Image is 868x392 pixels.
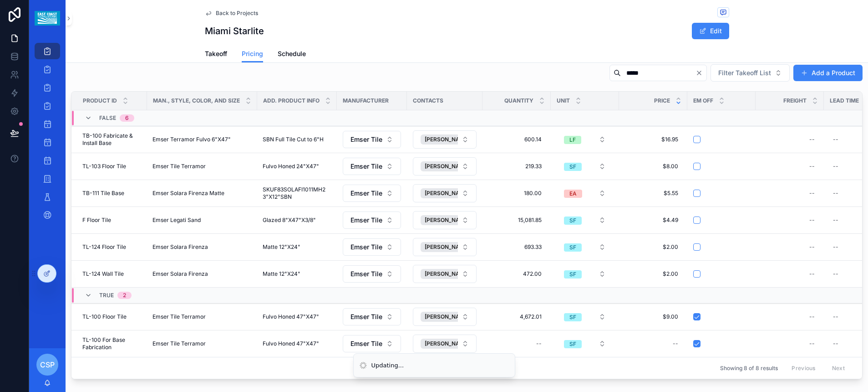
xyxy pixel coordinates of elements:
[425,313,470,320] span: [PERSON_NAME]
[425,217,470,224] span: [PERSON_NAME]
[421,339,483,349] button: Unselect 344
[82,217,111,224] span: F Floor Tile
[350,162,382,171] span: Emser Tile
[413,238,477,256] button: Select Button
[152,136,231,143] span: Emser Terramor Fulvo 6"X47"
[263,340,319,347] span: Fulvo Honed 47"X47"
[413,97,443,104] span: Contacts
[343,335,401,352] button: Select Button
[557,212,613,228] button: Select Button
[673,340,678,347] div: --
[492,313,542,320] span: 4,672.01
[557,158,613,175] button: Select Button
[82,163,126,170] span: TL-103 Floor Tile
[152,217,201,224] span: Emser Legati Sand
[425,163,470,170] span: [PERSON_NAME]
[492,270,542,278] span: 472.00
[152,243,208,251] span: Emser Solara Firenza
[833,163,838,170] div: --
[413,157,477,175] button: Select Button
[557,266,613,282] button: Select Button
[421,312,483,322] button: Unselect 344
[421,215,483,225] button: Unselect 344
[350,339,382,348] span: Emser Tile
[343,265,401,283] button: Select Button
[569,163,576,171] div: SF
[536,340,542,347] div: --
[557,309,613,325] button: Select Button
[125,114,129,122] div: 6
[421,188,483,198] button: Unselect 344
[692,23,729,39] button: Edit
[783,97,807,104] span: Freight
[152,163,206,170] span: Emser Tile Terramor
[809,270,815,278] div: --
[29,36,66,235] div: scrollable content
[152,313,206,320] span: Emser Tile Terramor
[425,270,470,278] span: [PERSON_NAME]
[263,186,331,201] span: SKUF83SOLAFI1011MH2 3"X12"SBN
[693,97,713,104] span: Em Off
[557,131,613,148] button: Select Button
[40,359,55,370] span: CSP
[557,185,613,201] button: Select Button
[263,313,319,320] span: Fulvo Honed 47"X47"
[569,270,576,279] div: SF
[343,238,401,256] button: Select Button
[557,335,613,352] button: Select Button
[278,46,306,64] a: Schedule
[628,136,678,143] span: $16.95
[628,313,678,320] span: $9.00
[82,190,124,197] span: TB-111 Tile Base
[492,163,542,170] span: 219.33
[205,25,264,37] h1: Miami Starlite
[830,97,859,104] span: Lead Time
[628,190,678,197] span: $5.55
[216,10,258,17] span: Back to Projects
[242,46,263,63] a: Pricing
[421,134,483,144] button: Unselect 344
[492,217,542,224] span: 15,081.85
[263,163,319,170] span: Fulvo Honed 24"X47"
[833,313,838,320] div: --
[350,135,382,144] span: Emser Tile
[809,136,815,143] div: --
[504,97,533,104] span: Quantity
[425,190,470,197] span: [PERSON_NAME]
[82,336,142,351] span: TL-100 For Base Fabrication
[350,189,382,198] span: Emser Tile
[833,340,838,347] div: --
[492,243,542,251] span: 693.33
[492,190,542,197] span: 180.00
[833,217,838,224] div: --
[152,270,208,278] span: Emser Solara Firenza
[425,243,470,251] span: [PERSON_NAME]
[263,217,316,224] span: Glazed 8"X47"X3/8"
[343,131,401,148] button: Select Button
[421,242,483,252] button: Unselect 344
[569,340,576,348] div: SF
[123,292,126,299] div: 2
[833,136,838,143] div: --
[343,185,401,202] button: Select Button
[343,97,389,104] span: Manufacturer
[557,239,613,255] button: Select Button
[263,97,320,104] span: Add. Product Info
[82,132,142,147] span: TB-100 Fabricate & Install Base
[413,211,477,229] button: Select Button
[152,190,224,197] span: Emser Solara Firenza Matte
[809,313,815,320] div: --
[711,64,790,82] button: Select Button
[569,136,576,144] div: LF
[695,69,706,77] button: Clear
[350,216,382,225] span: Emser Tile
[83,97,117,104] span: Product ID
[35,11,60,26] img: App logo
[278,49,306,58] span: Schedule
[263,243,300,251] span: Matte 12"X24"
[263,136,324,143] span: SBN Full Tile Cut to 6"H
[569,313,576,321] div: SF
[413,335,477,353] button: Select Button
[720,365,778,372] span: Showing 8 of 8 results
[242,49,263,58] span: Pricing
